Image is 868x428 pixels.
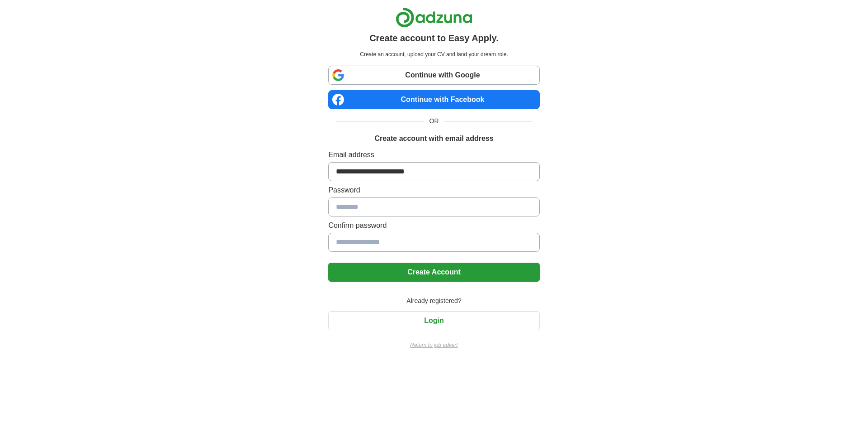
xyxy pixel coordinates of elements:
span: OR [424,116,444,126]
p: Create an account, upload your CV and land your dream role. [330,50,538,58]
button: Create Account [328,263,539,282]
span: Already registered? [401,296,467,306]
a: Continue with Facebook [328,90,539,109]
a: Return to job advert [328,341,539,349]
label: Confirm password [328,220,539,231]
h1: Create account with email address [374,133,493,144]
button: Login [328,311,539,330]
a: Login [328,317,539,324]
a: Continue with Google [328,66,539,85]
label: Password [328,185,539,196]
h1: Create account to Easy Apply. [369,31,499,45]
label: Email address [328,149,539,160]
img: Adzuna logo [396,7,472,28]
